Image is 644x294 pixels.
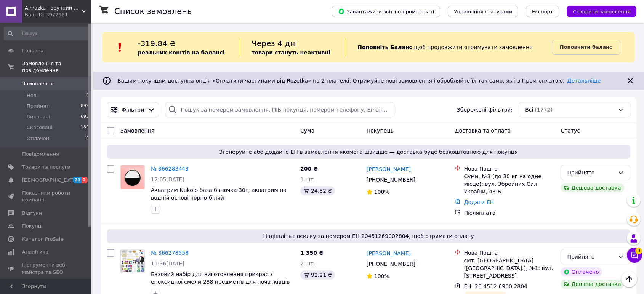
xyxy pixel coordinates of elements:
[110,232,627,240] span: Надішліть посилку за номером ЕН 20451269002804, щоб отримати оплату
[27,103,50,110] span: Прийняті
[567,168,615,177] div: Прийнято
[300,186,335,195] div: 24.82 ₴
[448,6,518,17] button: Управління статусами
[121,165,144,189] img: Фото товару
[338,8,434,15] span: Завантажити звіт по пром-оплаті
[464,173,554,195] div: Суми, №3 (до 30 кг на одне місце): вул. Збройних Сил України, 43-Б
[27,113,50,120] span: Виконані
[110,148,627,156] span: Згенеруйте або додайте ЕН в замовлення якомога швидше — доставка буде безкоштовною для покупця
[464,257,554,280] div: смт. [GEOGRAPHIC_DATA] ([GEOGRAPHIC_DATA].), №1: вул. [STREET_ADDRESS]
[120,128,154,134] span: Замовлення
[561,128,580,134] span: Статус
[346,38,551,56] div: , щоб продовжити отримувати замовлення
[367,249,411,257] a: [PERSON_NAME]
[122,106,144,113] span: Фільтри
[117,78,601,84] span: Вашим покупцям доступна опція «Оплатити частинами від Rozetka» на 2 платежі. Отримуйте нові замов...
[635,248,642,254] span: 9
[121,249,144,273] img: Фото товару
[300,260,315,267] span: 2 шт.
[81,113,89,120] span: 693
[22,223,43,230] span: Покупці
[27,92,38,99] span: Нові
[120,249,145,273] a: Фото товару
[81,124,89,131] span: 180
[151,176,184,182] span: 12:05[DATE]
[27,135,51,142] span: Оплачені
[81,103,89,110] span: 899
[552,40,620,55] a: Поповнити баланс
[151,166,189,172] a: № 366283443
[621,271,637,287] button: Наверх
[455,128,511,134] span: Доставка та оплата
[374,189,389,195] span: 100%
[114,42,126,53] img: :exclamation:
[464,283,527,289] span: ЕН: 20 4512 6900 2804
[252,39,297,48] span: Через 4 дні
[526,6,559,17] button: Експорт
[252,50,330,56] b: товари стануть неактивні
[457,106,513,113] span: Збережені фільтри:
[151,260,184,267] span: 11:36[DATE]
[300,176,315,182] span: 1 шт.
[454,9,512,14] span: Управління статусами
[300,128,314,134] span: Cума
[22,236,63,243] span: Каталог ProSale
[151,271,290,285] a: Базовий набір для виготовлення прикрас з епоксидної смоли 288 предметів для початківців
[22,47,43,54] span: Головна
[151,187,287,201] a: Аквагрим Nukolo база баночка 30г, аквагрим на водній основі чорно-білий
[165,102,394,117] input: Пошук за номером замовлення, ПІБ покупця, номером телефону, Email, номером накладної
[464,209,554,217] div: Післяплата
[82,177,88,183] span: 2
[4,27,90,40] input: Пошук
[357,44,412,50] b: Поповніть Баланс
[114,7,192,16] h1: Список замовлень
[138,50,225,56] b: реальних коштів на балансі
[22,262,70,275] span: Інструменти веб-майстра та SEO
[22,249,48,256] span: Аналітика
[627,248,642,263] button: Чат з покупцем9
[464,165,554,173] div: Нова Пошта
[25,11,91,18] div: Ваш ID: 3972961
[365,174,417,185] div: [PHONE_NUMBER]
[559,8,636,14] a: Створити замовлення
[561,267,602,276] div: Оплачено
[567,252,615,261] div: Прийнято
[86,92,89,99] span: 0
[535,107,553,113] span: (1772)
[561,280,624,289] div: Дешева доставка
[573,9,630,14] span: Створити замовлення
[300,270,335,280] div: 92.21 ₴
[332,6,440,17] button: Завантажити звіт по пром-оплаті
[464,249,554,257] div: Нова Пошта
[22,190,70,203] span: Показники роботи компанії
[22,60,91,74] span: Замовлення та повідомлення
[367,165,411,173] a: [PERSON_NAME]
[560,44,612,50] b: Поповнити баланс
[22,151,59,158] span: Повідомлення
[22,177,78,184] span: [DEMOGRAPHIC_DATA]
[525,106,533,113] span: Всі
[561,183,624,192] div: Дешева доставка
[374,273,389,279] span: 100%
[22,210,42,217] span: Відгуки
[532,9,553,14] span: Експорт
[73,177,82,183] span: 21
[365,259,417,269] div: [PHONE_NUMBER]
[300,250,324,256] span: 1 350 ₴
[120,165,145,189] a: Фото товару
[86,135,89,142] span: 0
[300,166,318,172] span: 200 ₴
[22,80,54,87] span: Замовлення
[151,250,189,256] a: № 366278558
[567,6,636,17] button: Створити замовлення
[22,164,70,171] span: Товари та послуги
[138,39,176,48] span: -319.84 ₴
[567,78,601,84] a: Детальніше
[27,124,53,131] span: Скасовані
[464,199,494,205] a: Додати ЕН
[25,5,82,11] span: Almazka - зручний шоппінг
[367,128,394,134] span: Покупець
